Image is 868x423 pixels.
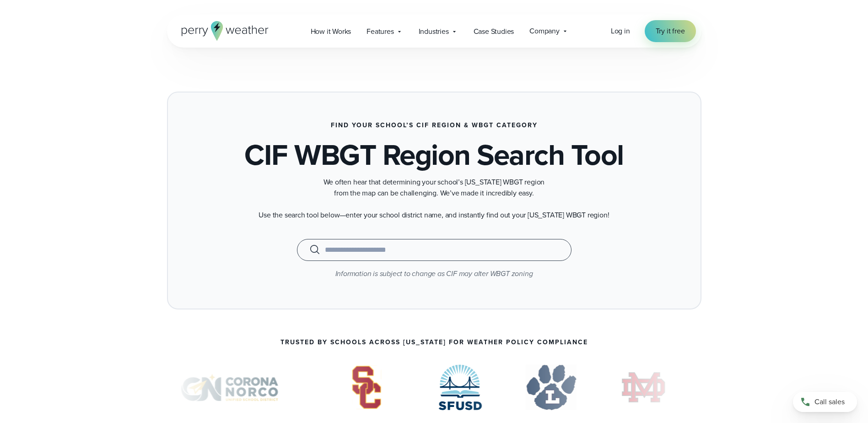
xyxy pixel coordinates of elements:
img: University-of-Southern-California-USC.svg [339,364,395,410]
span: Case Studies [474,26,514,37]
img: Corona-Norco-Unified-School-District.svg [164,364,294,410]
a: Call sales [793,392,857,412]
span: How it Works [311,26,351,37]
div: 2 of 7 [164,364,294,410]
p: Use the search tool below—enter your school district name, and instantly find out your [US_STATE]... [251,210,617,221]
p: Information is subject to change as CIF may alter WBGT zoning [194,268,675,279]
h1: CIF WBGT Region Search Tool [244,140,624,169]
div: 4 of 7 [438,364,482,410]
p: Trusted by Schools Across [US_STATE] for Weather Policy Compliance [280,339,588,346]
span: Features [367,26,394,37]
span: Call sales [814,396,845,407]
div: 3 of 7 [339,364,395,410]
span: Try it free [656,26,685,37]
img: San Fransisco Unified School District [438,364,482,410]
span: Log in [611,26,630,36]
span: Industries [419,26,449,37]
h3: Find Your School’s CIF Region & WBGT Category [331,122,538,129]
p: We often hear that determining your school’s [US_STATE] WBGT region from the map can be challengi... [251,177,617,199]
a: How it Works [303,22,359,41]
span: Company [529,26,560,37]
div: 6 of 7 [620,364,666,410]
div: 5 of 7 [526,364,577,410]
a: Log in [611,26,630,37]
a: Try it free [645,20,696,42]
a: Case Studies [466,22,522,41]
div: slideshow [167,364,701,415]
